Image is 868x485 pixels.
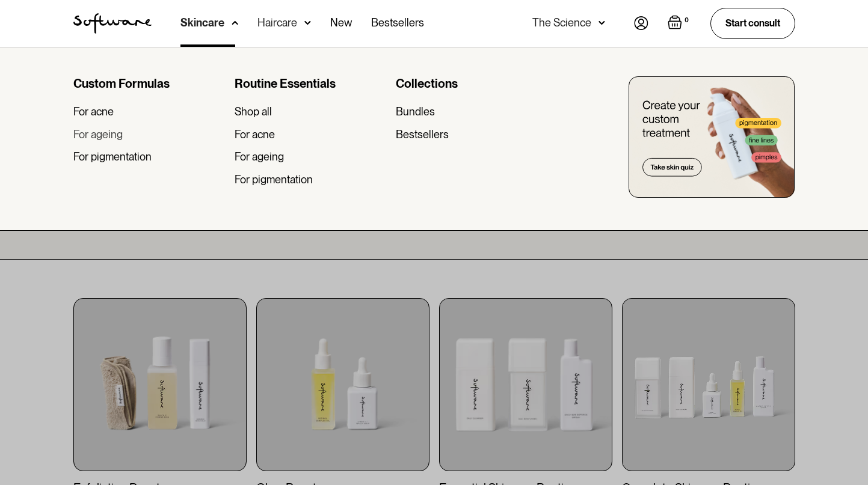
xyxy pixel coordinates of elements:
[73,13,152,34] a: home
[73,13,152,34] img: Software Logo
[180,17,224,29] div: Skincare
[668,15,691,32] a: Open empty cart
[396,105,435,118] div: Bundles
[710,8,795,38] a: Start consult
[73,105,225,118] a: For acne
[532,17,591,29] div: The Science
[629,76,795,198] img: create you custom treatment bottle
[235,105,386,118] a: Shop all
[304,17,311,29] img: arrow down
[232,17,238,29] img: arrow down
[73,76,225,91] div: Custom Formulas
[73,105,114,118] div: For acne
[235,173,313,186] div: For pigmentation
[235,105,272,118] div: Shop all
[257,17,297,29] div: Haircare
[396,105,547,118] a: Bundles
[396,128,547,141] a: Bestsellers
[73,128,123,141] div: For ageing
[396,76,547,91] div: Collections
[235,173,386,186] a: For pigmentation
[235,128,275,141] div: For acne
[235,76,386,91] div: Routine Essentials
[235,150,284,163] div: For ageing
[235,150,386,163] a: For ageing
[73,150,152,163] div: For pigmentation
[73,128,225,141] a: For ageing
[396,128,449,141] div: Bestsellers
[73,150,225,163] a: For pigmentation
[682,15,691,26] div: 0
[235,128,386,141] a: For acne
[599,17,605,29] img: arrow down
